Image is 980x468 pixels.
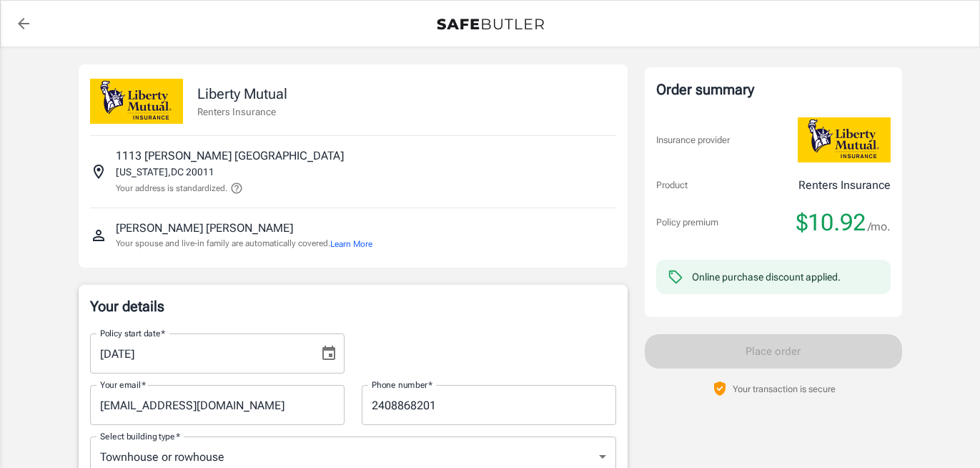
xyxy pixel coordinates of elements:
[100,327,166,339] label: Policy start date
[437,19,544,30] img: Back to quotes
[796,208,866,237] span: $10.92
[733,382,836,396] p: Your transaction is secure
[692,270,841,284] div: Online purchase discount applied.
[90,296,616,316] p: Your details
[798,177,891,194] p: Renters Insurance
[90,79,183,124] img: Liberty Mutual
[116,147,344,165] p: 1113 [PERSON_NAME] [GEOGRAPHIC_DATA]
[330,238,372,250] button: Learn More
[656,133,730,147] p: Insurance provider
[90,163,107,180] svg: Insured address
[116,182,227,195] p: Your address is standardized.
[798,117,891,162] img: Liberty Mutual
[315,339,343,368] button: Choose date, selected date is Aug 20, 2025
[372,379,432,391] label: Phone number
[656,215,718,230] p: Policy premium
[197,83,287,104] p: Liberty Mutual
[116,165,214,179] p: [US_STATE] , DC 20011
[100,430,180,442] label: Select building type
[656,79,891,100] div: Order summary
[868,217,891,237] span: /mo.
[116,237,372,250] p: Your spouse and live-in family are automatically covered.
[100,379,146,391] label: Your email
[90,227,107,244] svg: Insured person
[116,220,293,237] p: [PERSON_NAME] [PERSON_NAME]
[656,178,688,192] p: Product
[90,385,345,425] input: Enter email
[362,385,616,425] input: Enter number
[9,9,38,38] a: back to quotes
[197,104,287,119] p: Renters Insurance
[90,333,309,374] input: MM/DD/YYYY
